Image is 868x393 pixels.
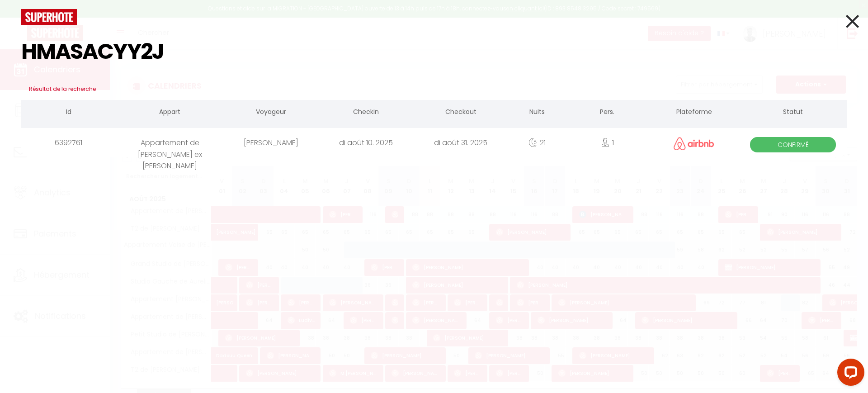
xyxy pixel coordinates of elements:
[508,128,566,157] div: 21
[21,9,77,25] img: logo
[750,137,836,152] span: Confirmé
[116,100,223,126] th: Appart
[413,128,508,157] div: di août 31. 2025
[116,128,223,157] div: Appartement de [PERSON_NAME] ex [PERSON_NAME]
[508,100,566,126] th: Nuits
[21,78,847,100] h3: Résultat de la recherche
[21,128,116,157] div: 6392761
[674,137,714,150] img: airbnb2.png
[649,100,740,126] th: Plateforme
[566,100,649,126] th: Pers.
[830,355,868,393] iframe: LiveChat chat widget
[318,128,413,157] div: di août 10. 2025
[740,100,847,126] th: Statut
[21,25,847,78] input: Tapez pour rechercher...
[413,100,508,126] th: Checkout
[566,128,649,157] div: 1
[318,100,413,126] th: Checkin
[223,100,318,126] th: Voyageur
[223,128,318,157] div: [PERSON_NAME]
[21,100,116,126] th: Id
